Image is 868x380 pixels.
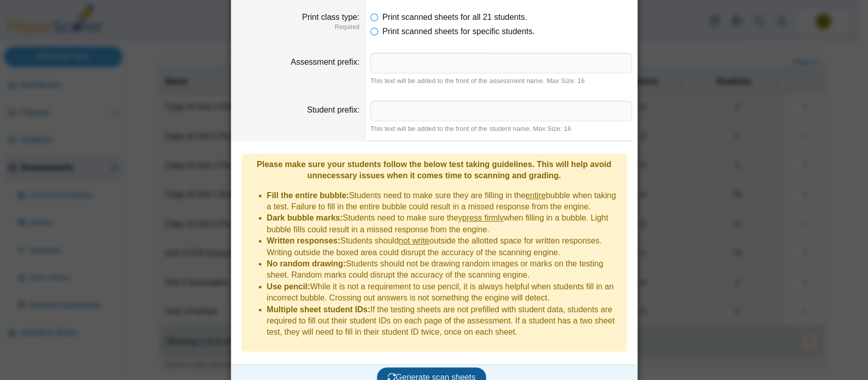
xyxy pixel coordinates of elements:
b: No random drawing: [267,259,346,268]
li: Students need to make sure they when filling in a bubble. Light bubble fills could result in a mi... [267,212,622,235]
b: Dark bubble marks: [267,213,343,222]
b: Multiple sheet student IDs: [267,305,371,314]
b: Fill the entire bubble: [267,191,349,200]
label: Assessment prefix [291,58,360,66]
b: Use pencil: [267,282,310,291]
li: Students should not be drawing random images or marks on the testing sheet. Random marks could di... [267,258,622,281]
u: press firmly [462,213,504,222]
label: Print class type [302,13,360,21]
b: Please make sure your students follow the below test taking guidelines. This will help avoid unne... [257,160,611,180]
span: Print scanned sheets for specific students. [382,27,535,36]
b: Written responses: [267,236,341,245]
li: While it is not a requirement to use pencil, it is always helpful when students fill in an incorr... [267,281,622,304]
li: Students need to make sure they are filling in the bubble when taking a test. Failure to fill in ... [267,190,622,213]
u: entire [525,191,546,200]
u: not write [399,236,429,245]
dfn: Required [236,23,360,32]
label: Student prefix [307,105,360,114]
div: This text will be added to the front of the assessment name. Max Size: 16 [370,76,632,86]
div: This text will be added to the front of the student name. Max Size: 16 [370,124,632,133]
li: Students should outside the allotted space for written responses. Writing outside the boxed area ... [267,235,622,258]
span: Print scanned sheets for all 21 students. [382,13,527,21]
li: If the testing sheets are not prefilled with student data, students are required to fill out thei... [267,304,622,338]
